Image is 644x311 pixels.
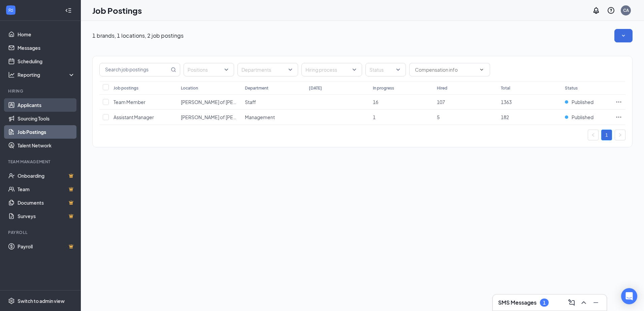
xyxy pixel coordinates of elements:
svg: Ellipses [615,114,622,120]
svg: SmallChevronDown [620,32,627,39]
th: Status [561,81,612,95]
svg: MagnifyingGlass [171,67,176,72]
span: right [618,133,622,137]
button: ComposeMessage [566,297,577,308]
h3: SMS Messages [498,299,537,306]
button: right [615,130,625,140]
svg: Collapse [65,7,72,14]
div: Reporting [18,71,75,78]
span: Assistant Manager [114,114,154,120]
th: In progress [369,81,433,95]
a: Job Postings [18,125,75,139]
span: 1 [373,114,376,120]
span: left [591,133,595,137]
svg: Analysis [8,71,15,78]
svg: QuestionInfo [607,6,615,14]
svg: Settings [8,298,15,304]
td: Culver’s of Davison [178,110,241,125]
a: DocumentsCrown [18,196,75,209]
a: Home [18,28,75,41]
span: 107 [437,99,445,105]
a: TeamCrown [18,182,75,196]
div: Switch to admin view [18,298,65,304]
span: 16 [373,99,378,105]
svg: ComposeMessage [568,299,576,307]
td: Culver’s of Davison [178,95,241,110]
svg: Notifications [592,6,600,14]
a: SurveysCrown [18,209,75,223]
span: Management [245,114,275,120]
li: Next Page [615,130,625,140]
th: Total [497,81,561,95]
span: Published [572,99,593,105]
button: left [588,130,599,140]
a: Scheduling [18,55,75,68]
a: OnboardingCrown [18,169,75,182]
a: Sourcing Tools [18,112,75,125]
input: Compensation info [415,66,476,73]
a: Applicants [18,98,75,112]
button: ChevronUp [578,297,589,308]
td: Management [241,110,305,125]
button: Minimize [590,297,601,308]
li: 1 [601,130,612,140]
th: Hired [433,81,497,95]
div: Department [245,85,268,91]
td: Staff [241,95,305,110]
li: Previous Page [588,130,599,140]
svg: Minimize [592,299,600,307]
div: Open Intercom Messenger [621,288,637,304]
a: PayrollCrown [18,240,75,253]
span: Team Member [114,99,146,105]
a: Talent Network [18,139,75,152]
svg: ChevronDown [479,67,484,72]
button: SmallChevronDown [614,29,633,42]
span: Published [572,114,593,120]
svg: ChevronUp [580,299,588,307]
div: Location [181,85,198,91]
h1: Job Postings [92,5,142,16]
th: [DATE] [305,81,369,95]
span: [PERSON_NAME] of [PERSON_NAME] [181,114,264,120]
div: Team Management [8,159,74,165]
div: Hiring [8,88,74,94]
span: 5 [437,114,440,120]
div: Payroll [8,230,74,235]
div: Job postings [114,85,138,91]
span: 182 [501,114,509,120]
span: [PERSON_NAME] of [PERSON_NAME] [181,99,264,105]
div: CA [623,7,629,13]
svg: Ellipses [615,99,622,105]
svg: WorkstreamLogo [7,7,14,13]
input: Search job postings [100,63,169,76]
p: 1 brands, 1 locations, 2 job postings [92,32,184,39]
span: Staff [245,99,256,105]
div: 1 [543,300,546,306]
a: Messages [18,41,75,55]
a: 1 [602,130,612,140]
span: 1363 [501,99,512,105]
